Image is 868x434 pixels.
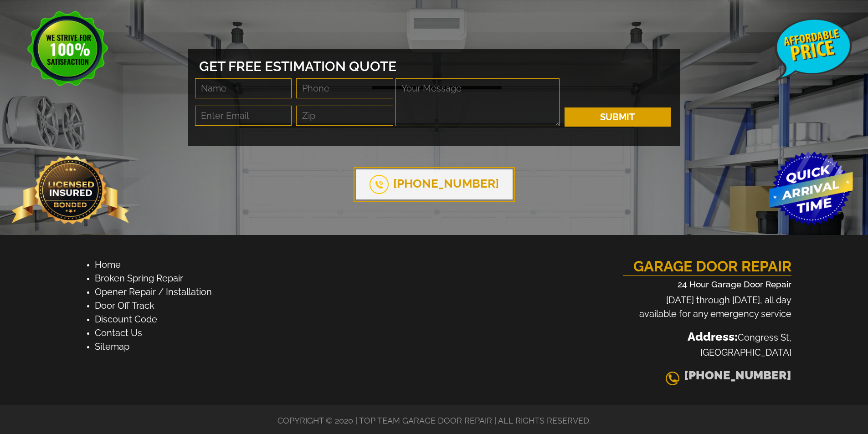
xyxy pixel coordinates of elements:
iframe: reCAPTCHA [565,78,671,106]
button: Submit [565,107,671,127]
img: call.png [370,175,389,194]
a: Sitemap [95,341,129,352]
a: Home [95,259,121,270]
a: Broken Spring Repair [95,273,183,284]
input: Phone [296,78,393,98]
strong: Address: [688,330,738,343]
a: [PHONE_NUMBER] [356,169,513,199]
p: Congress St, [GEOGRAPHIC_DATA] [623,328,791,359]
a: Door Off Track [95,300,154,311]
p: [DATE] through [DATE], all day available for any emergency service [623,293,791,321]
input: Enter Email [195,106,292,126]
input: Zip [296,106,393,126]
input: Name [195,78,292,98]
a: Opener Repair / Installation [95,286,212,297]
h2: Get Free Estimation Quote [193,58,676,75]
a: Contact Us [95,327,142,338]
a: [PHONE_NUMBER] [666,368,791,382]
a: Discount Code [95,314,157,325]
h4: Garage door repair [623,258,791,276]
h5: 24 Hour Garage Door Repair [623,279,791,290]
